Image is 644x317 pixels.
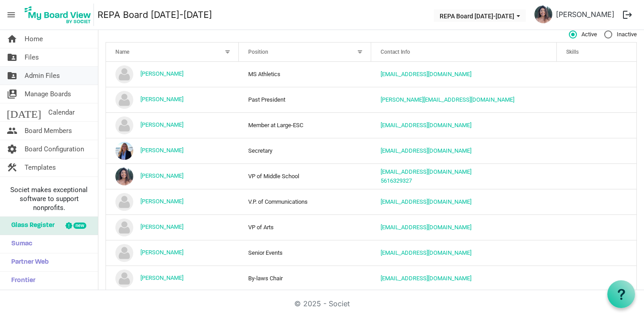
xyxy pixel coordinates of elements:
[25,48,39,66] span: Files
[106,62,239,87] td: Alexis Wagner is template cell column header Name
[569,30,597,39] span: Active
[106,266,239,291] td: Eleanor Barnett is template cell column header Name
[7,272,35,290] span: Frontier
[239,62,372,87] td: MS Athletics column header Position
[294,299,350,308] a: © 2025 - Societ
[557,240,636,266] td: is template cell column header Skills
[7,140,17,158] span: settings
[115,244,133,262] img: no-profile-picture.svg
[557,112,636,138] td: is template cell column header Skills
[22,4,97,26] a: My Board View Logo
[25,85,71,103] span: Manage Boards
[239,214,372,240] td: VP of Arts column header Position
[140,147,183,154] a: [PERSON_NAME]
[239,138,372,163] td: Secretary column header Position
[106,112,239,138] td: Alyssa Kriplen is template cell column header Name
[115,167,133,185] img: YcOm1LtmP80IA-PKU6h1PJ--Jn-4kuVIEGfr0aR6qQTzM5pdw1I7-_SZs6Ee-9uXvl2a8gAPaoRLVNHcOWYtXg_thumb.png
[557,189,636,214] td: is template cell column header Skills
[115,193,133,211] img: no-profile-picture.svg
[371,87,557,112] td: allisonholly@me.com is template cell column header Contact Info
[140,121,183,128] a: [PERSON_NAME]
[115,116,133,134] img: no-profile-picture.svg
[115,91,133,109] img: no-profile-picture.svg
[115,142,133,160] img: GVxojR11xs49XgbNM-sLDDWjHKO122yGBxu-5YQX9yr1ADdzlG6A4r0x0F6G_grEQxj0HNV2lcBeFAaywZ0f2A_thumb.png
[140,198,183,205] a: [PERSON_NAME]
[7,103,41,121] span: [DATE]
[239,163,372,189] td: VP of Middle School column header Position
[25,122,72,140] span: Board Members
[140,96,183,103] a: [PERSON_NAME]
[371,112,557,138] td: alyssa.kriplen@makwork.com is template cell column header Contact Info
[7,253,49,271] span: Partner Web
[371,266,557,291] td: ebarnett@atllp.com is template cell column header Contact Info
[566,49,579,55] span: Skills
[371,138,557,163] td: akeroh@yahoo.com is template cell column header Contact Info
[7,85,17,103] span: switch_account
[140,70,183,77] a: [PERSON_NAME]
[25,67,60,85] span: Admin Files
[106,189,239,214] td: Angelina Kaye is template cell column header Name
[7,30,17,48] span: home
[557,214,636,240] td: is template cell column header Skills
[557,163,636,189] td: is template cell column header Skills
[381,198,471,205] a: [EMAIL_ADDRESS][DOMAIN_NAME]
[140,172,183,179] a: [PERSON_NAME]
[7,217,55,235] span: Glass Register
[140,249,183,256] a: [PERSON_NAME]
[381,96,514,103] a: [PERSON_NAME][EMAIL_ADDRESS][DOMAIN_NAME]
[7,48,17,66] span: folder_shared
[381,224,471,231] a: [EMAIL_ADDRESS][DOMAIN_NAME]
[239,87,372,112] td: Past President column header Position
[106,87,239,112] td: Allison Holly is template cell column header Name
[22,4,94,26] img: My Board View Logo
[97,6,212,24] a: REPA Board [DATE]-[DATE]
[7,122,17,140] span: people
[557,87,636,112] td: is template cell column header Skills
[381,49,410,55] span: Contact Info
[140,274,183,281] a: [PERSON_NAME]
[25,140,84,158] span: Board Configuration
[381,275,471,282] a: [EMAIL_ADDRESS][DOMAIN_NAME]
[381,122,471,129] a: [EMAIL_ADDRESS][DOMAIN_NAME]
[371,214,557,240] td: cbrooke1@gmail.com is template cell column header Contact Info
[381,71,471,77] a: [EMAIL_ADDRESS][DOMAIN_NAME]
[239,112,372,138] td: Member at Large-ESC column header Position
[7,67,17,85] span: folder_shared
[106,240,239,266] td: Dana Martorella is template cell column header Name
[604,30,637,39] span: Inactive
[239,266,372,291] td: By-laws Chair column header Position
[115,218,133,236] img: no-profile-picture.svg
[371,240,557,266] td: dbwmartorella@gmail.com is template cell column header Contact Info
[115,49,129,55] span: Name
[557,266,636,291] td: is template cell column header Skills
[381,177,412,184] a: 5616329327
[7,235,32,253] span: Sumac
[7,158,17,176] span: construction
[25,30,43,48] span: Home
[239,189,372,214] td: V.P. of Communications column header Position
[115,270,133,287] img: no-profile-picture.svg
[371,189,557,214] td: kaye1839@bellsouth.net is template cell column header Contact Info
[248,49,268,55] span: Position
[381,147,471,154] a: [EMAIL_ADDRESS][DOMAIN_NAME]
[618,5,637,24] button: logout
[4,185,94,212] span: Societ makes exceptional software to support nonprofits.
[239,240,372,266] td: Senior Events column header Position
[48,103,75,121] span: Calendar
[434,9,526,22] button: REPA Board 2025-2026 dropdownbutton
[371,62,557,87] td: aswagner93@aol.com is template cell column header Contact Info
[534,5,552,23] img: YcOm1LtmP80IA-PKU6h1PJ--Jn-4kuVIEGfr0aR6qQTzM5pdw1I7-_SZs6Ee-9uXvl2a8gAPaoRLVNHcOWYtXg_thumb.png
[140,223,183,230] a: [PERSON_NAME]
[106,214,239,240] td: Brooke Hoenig is template cell column header Name
[106,138,239,163] td: Amy Brown is template cell column header Name
[73,223,86,229] div: new
[3,6,20,23] span: menu
[381,168,471,175] a: [EMAIL_ADDRESS][DOMAIN_NAME]
[552,5,618,23] a: [PERSON_NAME]
[25,158,56,176] span: Templates
[106,163,239,189] td: Amy Hadjilogiou is template cell column header Name
[371,163,557,189] td: ajs406@hotmail.com5616329327 is template cell column header Contact Info
[381,249,471,256] a: [EMAIL_ADDRESS][DOMAIN_NAME]
[557,138,636,163] td: is template cell column header Skills
[115,65,133,83] img: no-profile-picture.svg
